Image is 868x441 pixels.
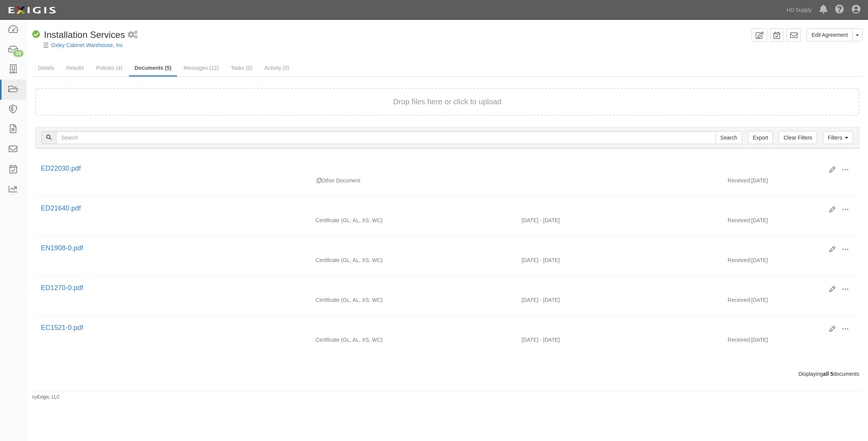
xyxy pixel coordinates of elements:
[310,217,516,224] div: General Liability Auto Liability Excess/Umbrella Liability Workers Compensation/Employers Liability
[728,336,751,344] p: Received:
[41,284,83,292] a: ED1270-0.pdf
[516,336,722,344] div: Effective 08/12/2024 - Expiration 08/12/2025
[835,5,844,14] i: Help Center - Complianz
[722,336,859,347] div: [DATE]
[728,177,751,184] p: Received:
[6,3,58,17] img: logo-5460c22ac91f19d4615b14bd174203de0afe785f0fc80cf4dbbc73dc1793850b.png
[516,177,722,177] div: Effective - Expiration
[90,60,128,75] a: Policies (4)
[722,256,859,268] div: [DATE]
[823,131,853,144] a: Filters
[41,204,81,212] a: ED21640.pdf
[823,371,833,377] b: all 5
[129,60,177,77] a: Documents (5)
[128,31,138,39] i: 1 scheduled workflow
[728,296,751,304] p: Received:
[41,164,824,174] div: ED22030.pdf
[516,296,722,304] div: Effective 08/12/2024 - Expiration 08/12/2025
[13,50,24,57] div: 18
[728,217,751,224] p: Received:
[41,323,824,333] div: EC1521-0.pdf
[32,60,60,75] a: Details
[722,177,859,188] div: [DATE]
[310,296,516,304] div: General Liability Auto Liability Excess/Umbrella Liability Workers Compensation/Employers Liability
[310,336,516,344] div: General Liability Auto Liability Excess/Umbrella Liability Workers Compensation/Employers Liability
[32,394,60,400] small: by
[225,60,258,75] a: Tasks (0)
[37,394,60,400] a: Exigis, LLC
[516,217,722,224] div: Effective 08/12/2025 - Expiration 08/12/2026
[30,370,865,378] div: Displaying documents
[41,324,83,331] a: EC1521-0.pdf
[41,204,824,213] div: ED21640.pdf
[56,131,716,144] input: Search
[783,2,816,17] a: HD Supply
[716,131,742,144] input: Search
[51,42,123,48] a: Oxley Cabinet Warehouse, Inc
[259,60,295,75] a: Activity (0)
[779,131,817,144] a: Clear Filters
[41,244,83,252] a: EN1908-0.pdf
[748,131,773,144] a: Export
[41,283,824,293] div: ED1270-0.pdf
[32,31,40,39] i: Compliant
[310,177,516,184] div: Other Document
[44,30,125,40] span: Installation Services
[178,60,224,75] a: Messages (12)
[728,256,751,264] p: Received:
[722,296,859,308] div: [DATE]
[310,256,516,264] div: General Liability Auto Liability Excess/Umbrella Liability Workers Compensation/Employers Liability
[393,96,502,107] button: Drop files here or click to upload
[41,165,81,172] a: ED22030.pdf
[516,256,722,264] div: Effective 08/12/2024 - Expiration 08/12/2025
[41,243,824,253] div: EN1908-0.pdf
[32,28,125,41] div: Installation Services
[722,217,859,228] div: [DATE]
[61,60,90,75] a: Results
[807,28,853,41] a: Edit Agreement
[317,177,321,184] div: Duplicate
